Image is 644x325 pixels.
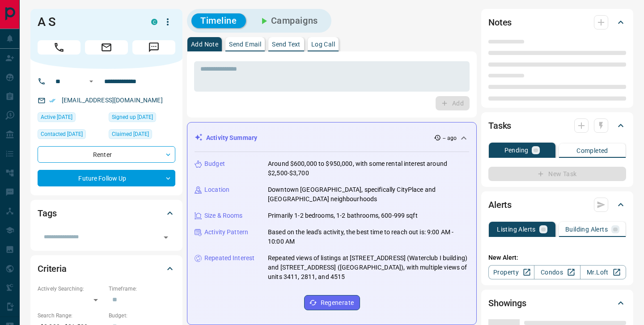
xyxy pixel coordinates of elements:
div: Renter [38,146,175,163]
p: Downtown [GEOGRAPHIC_DATA], specifically CityPlace and [GEOGRAPHIC_DATA] neighbourhoods [268,185,469,204]
button: Regenerate [304,295,360,310]
p: New Alert: [488,253,626,262]
button: Open [86,76,97,87]
p: Add Note [191,41,218,47]
a: Property [488,265,534,279]
span: Claimed [DATE] [112,130,149,139]
p: Around $600,000 to $950,000, with some rental interest around $2,500-$3,700 [268,159,469,178]
p: -- ago [443,134,457,142]
p: Timeframe: [109,285,175,293]
p: Repeated Interest [204,253,254,263]
div: Criteria [38,258,175,279]
span: Contacted [DATE] [41,130,83,139]
div: Notes [488,12,626,33]
div: Activity Summary-- ago [195,130,469,146]
a: Condos [534,265,580,279]
h1: A S [38,15,138,29]
h2: Notes [488,15,512,30]
p: Primarily 1-2 bedrooms, 1-2 bathrooms, 600-999 sqft [268,211,418,220]
p: Send Email [229,41,261,47]
p: Completed [576,148,608,154]
p: Send Text [272,41,301,47]
a: Mr.Loft [580,265,626,279]
h2: Showings [488,296,526,310]
h2: Tasks [488,118,511,133]
span: Signed up [DATE] [112,113,153,122]
p: Location [204,185,229,194]
div: Showings [488,292,626,314]
p: Budget [204,159,225,169]
div: Alerts [488,194,626,215]
p: Budget: [109,312,175,320]
p: Activity Pattern [204,228,248,237]
p: Listing Alerts [497,226,536,232]
p: Actively Searching: [38,285,104,293]
div: Sun Nov 17 2024 [109,129,175,142]
h2: Criteria [38,262,67,276]
h2: Alerts [488,198,512,212]
div: condos.ca [151,19,157,25]
div: Tags [38,203,175,224]
p: Activity Summary [206,133,257,143]
a: [EMAIL_ADDRESS][DOMAIN_NAME] [62,97,163,104]
p: Pending [504,147,529,153]
svg: Email Verified [49,97,55,104]
p: Repeated views of listings at [STREET_ADDRESS] (Waterclub I building) and [STREET_ADDRESS] ([GEOG... [268,253,469,282]
div: Thu Nov 09 2023 [109,112,175,125]
p: Log Call [311,41,335,47]
button: Timeline [191,13,246,28]
p: Search Range: [38,312,104,320]
span: Email [85,40,128,55]
div: Tasks [488,115,626,136]
button: Open [160,231,172,244]
span: Call [38,40,80,55]
p: Building Alerts [565,226,608,232]
button: Campaigns [250,13,327,28]
div: Future Follow Up [38,170,175,186]
div: Tue Sep 09 2025 [38,112,104,125]
p: Size & Rooms [204,211,243,220]
span: Message [132,40,175,55]
div: Mon Aug 25 2025 [38,129,104,142]
p: Based on the lead's activity, the best time to reach out is: 9:00 AM - 10:00 AM [268,228,469,246]
h2: Tags [38,206,56,220]
span: Active [DATE] [41,113,72,122]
